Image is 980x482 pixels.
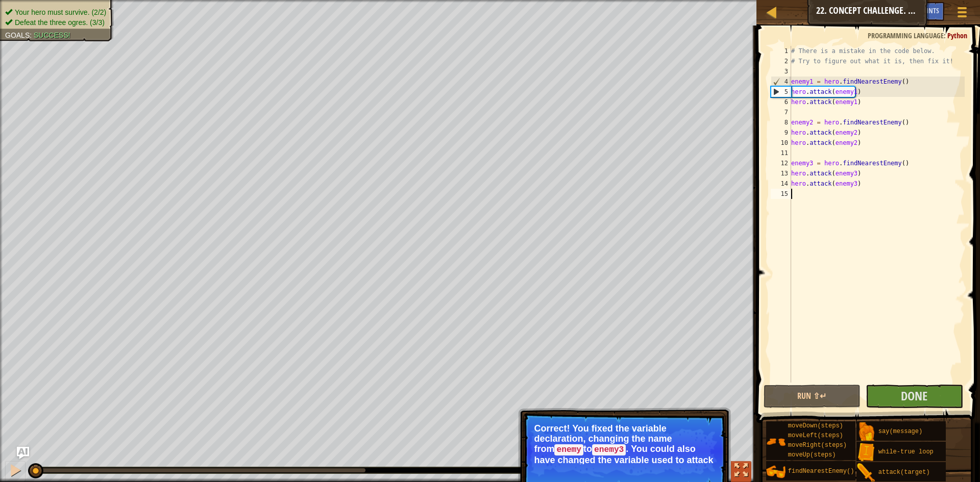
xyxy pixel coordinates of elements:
[788,422,843,429] span: moveDown(steps)
[788,451,836,459] span: moveUp(steps)
[890,2,917,21] button: Ask AI
[766,432,786,451] img: portrait.png
[17,447,29,459] button: Ask AI
[771,87,791,97] div: 5
[30,31,34,39] span: :
[788,442,847,449] span: moveRight(steps)
[868,31,944,40] span: Programming language
[5,17,106,28] li: Defeat the three ogres.
[5,31,30,39] span: Goals
[771,138,791,148] div: 10
[5,7,106,17] li: Your hero must survive.
[788,432,843,439] span: moveLeft(steps)
[554,444,583,455] code: enemy
[866,385,963,408] button: Done
[947,31,967,40] span: Python
[731,461,751,482] button: Toggle fullscreen
[771,46,791,56] div: 1
[878,448,934,455] span: while-true loop
[534,423,715,464] p: Correct! You fixed the variable declaration, changing the name from to . You could also have chan...
[771,97,791,107] div: 6
[764,385,861,408] button: Run ⇧↵
[895,6,912,15] span: Ask AI
[922,6,939,15] span: Hints
[901,388,927,404] span: Done
[771,148,791,158] div: 11
[771,56,791,66] div: 2
[15,8,106,16] span: Your hero must survive. (2/2)
[771,158,791,168] div: 12
[766,462,786,481] img: portrait.png
[592,444,626,455] code: enemy3
[771,77,791,87] div: 4
[771,179,791,189] div: 14
[856,443,876,462] img: portrait.png
[771,189,791,199] div: 15
[944,31,947,40] span: :
[5,461,26,482] button: Ctrl + P: Pause
[771,107,791,117] div: 7
[949,2,975,26] button: Show game menu
[878,428,922,435] span: say(message)
[771,117,791,128] div: 8
[788,468,854,475] span: findNearestEnemy()
[771,168,791,179] div: 13
[771,128,791,138] div: 9
[15,18,105,27] span: Defeat the three ogres. (3/3)
[34,31,70,39] span: Success!
[878,469,930,476] span: attack(target)
[771,66,791,77] div: 3
[856,422,876,442] img: portrait.png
